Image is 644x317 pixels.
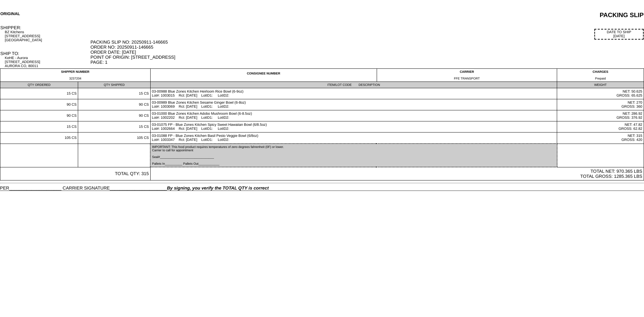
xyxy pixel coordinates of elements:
[150,144,557,167] td: IMPORTANT: This food product requires temperatures of zero degrees fahrenheit (0F) or lower. Carr...
[150,110,557,121] td: 03-01000 Blue Zones Kitchen Adobo Mushroom Bowl (6-8.5oz) Lot#: 1002202 Rct: [DATE] LotID1: LotID2:
[91,40,644,65] div: PACKING SLIP NO: 20250911-146665 ORDER NO: 20250911-146665 ORDER DATE: [DATE] POINT OF ORIGIN: [S...
[0,25,90,30] div: SHIPPER:
[557,121,644,133] td: NET: 47.82 GROSS: 62.82
[150,82,557,88] td: ITEM/LOT CODE DESCRIPTION
[0,51,90,56] div: SHIP TO:
[78,121,150,133] td: 15 CS
[150,88,557,99] td: 03-00988 Blue Zones Kitchen Heirloom Rice Bowl (6-9oz) Lot#: 1003015 Rct: [DATE] LotID1: LotID2:
[0,133,78,144] td: 105 CS
[167,186,269,191] span: By signing, you verify the TOTAL QTY is correct
[78,99,150,110] td: 90 CS
[377,69,557,82] td: CARRIER
[78,88,150,99] td: 15 CS
[0,69,151,82] td: SHIPPER NUMBER
[150,99,557,110] td: 03-00989 Blue Zones Kitchen Sesame Ginger Bowl (6-8oz) Lot#: 1003069 Rct: [DATE] LotID1: LotID2:
[5,56,90,68] div: KeHE - Aurora [STREET_ADDRESS] AURORA CO, 80011
[557,110,644,121] td: NET: 286.92 GROSS: 376.92
[558,77,642,80] div: Prepaid
[557,99,644,110] td: NET: 270 GROSS: 360
[78,110,150,121] td: 90 CS
[557,82,644,88] td: WEIGHT
[150,133,557,144] td: 03-01088 FP - Blue Zones Kitchen Basil Pesto Veggie Bowl (6/8oz) Lot#: 1003347 Rct: [DATE] LotID1...
[0,99,78,110] td: 90 CS
[78,133,150,144] td: 105 CS
[5,30,90,42] div: BZ Kitchens [STREET_ADDRESS] [GEOGRAPHIC_DATA]
[378,77,556,80] div: FFE TRANSPORT
[150,69,377,82] td: CONSIGNEE NUMBER
[0,167,151,180] td: TOTAL QTY: 315
[557,88,644,99] td: NET: 50.625 GROSS: 65.625
[0,82,78,88] td: QTY ORDERED
[0,121,78,133] td: 15 CS
[557,133,644,144] td: NET: 315 GROSS: 420
[557,69,644,82] td: CHARGES
[0,88,78,99] td: 15 CS
[594,29,644,40] div: DATE TO SHIP [DATE]
[78,82,150,88] td: QTY SHIPPED
[202,11,644,19] div: PACKING SLIP
[150,167,644,180] td: TOTAL NET: 970.365 LBS TOTAL GROSS: 1285.365 LBS
[150,121,557,133] td: 03-01075 FP - Blue Zones Kitchen Spicy Sweet Hawaiian Bowl (6/8.5oz) Lot#: 1002664 Rct: [DATE] Lo...
[2,77,149,80] div: 3237204
[0,110,78,121] td: 90 CS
